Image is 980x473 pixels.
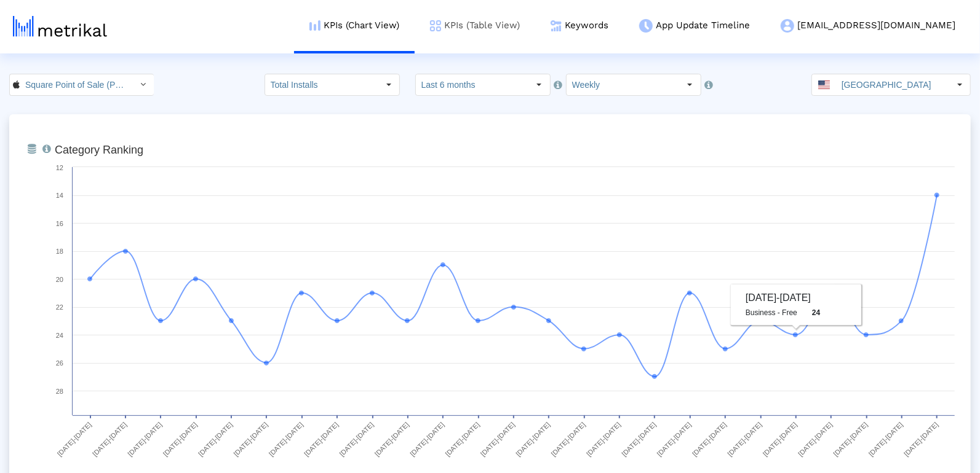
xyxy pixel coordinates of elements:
img: keywords.png [551,20,562,31]
img: my-account-menu-icon.png [781,19,794,33]
text: 24 [56,332,63,339]
text: [DATE]-[DATE] [91,421,128,458]
text: [DATE]-[DATE] [620,421,657,458]
text: [DATE]-[DATE] [726,421,763,458]
div: Select [949,74,970,95]
text: 14 [56,192,63,199]
text: [DATE]-[DATE] [867,421,904,458]
text: [DATE]-[DATE] [479,421,516,458]
div: Select [133,74,154,95]
img: kpi-table-menu-icon.png [430,20,441,31]
text: 28 [56,388,63,395]
text: [DATE]-[DATE] [56,421,93,458]
text: 16 [56,220,63,227]
text: [DATE]-[DATE] [444,421,481,458]
div: Select [680,74,701,95]
img: metrical-logo-light.png [13,16,107,37]
text: [DATE]-[DATE] [902,421,939,458]
text: [DATE]-[DATE] [656,421,693,458]
text: [DATE]-[DATE] [338,421,375,458]
text: [DATE]-[DATE] [232,421,269,458]
div: Select [529,74,550,95]
img: app-update-menu-icon.png [639,19,653,33]
text: [DATE]-[DATE] [303,421,340,458]
text: [DATE]-[DATE] [762,421,799,458]
text: [DATE]-[DATE] [268,421,305,458]
tspan: Category Ranking [55,144,143,156]
text: 26 [56,359,63,367]
text: 22 [56,303,63,311]
text: [DATE]-[DATE] [162,421,199,458]
text: [DATE]-[DATE] [585,421,622,458]
text: 12 [56,164,63,171]
div: Select [378,74,399,95]
text: [DATE]-[DATE] [832,421,869,458]
text: 18 [56,248,63,255]
text: [DATE]-[DATE] [691,421,728,458]
text: 20 [56,276,63,283]
text: [DATE]-[DATE] [126,421,163,458]
text: [DATE]-[DATE] [197,421,234,458]
img: kpi-chart-menu-icon.png [309,20,321,31]
text: [DATE]-[DATE] [550,421,587,458]
text: [DATE]-[DATE] [514,421,551,458]
text: [DATE]-[DATE] [408,421,445,458]
text: [DATE]-[DATE] [373,421,410,458]
text: [DATE]-[DATE] [797,421,834,458]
